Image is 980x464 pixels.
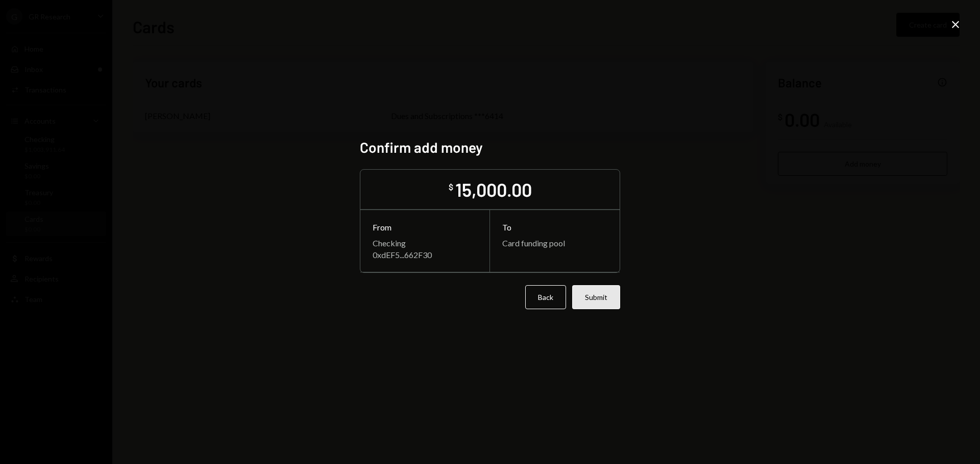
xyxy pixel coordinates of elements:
div: Card funding pool [502,238,607,248]
div: Checking [373,238,477,248]
button: Submit [572,285,620,309]
div: From [373,222,477,232]
div: $ [449,182,453,192]
div: 0xdEF5...662F30 [373,250,477,260]
div: 15,000.00 [455,178,532,201]
div: To [502,222,607,232]
h2: Confirm add money [360,137,620,157]
button: Back [525,285,566,309]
